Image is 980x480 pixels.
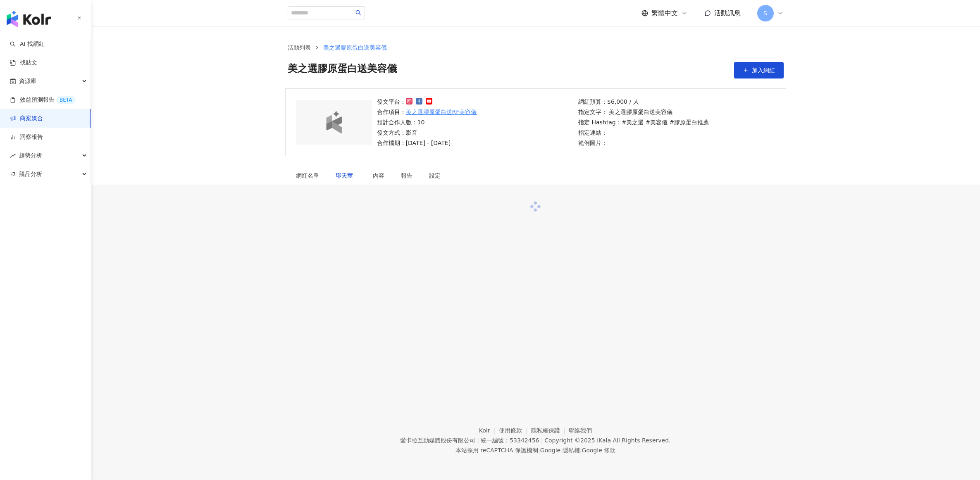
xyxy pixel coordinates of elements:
[19,165,42,183] span: 競品分析
[544,437,670,444] div: Copyright © 2025 All Rights Reserved.
[481,437,539,444] div: 統一編號：53342456
[429,171,441,180] div: 設定
[19,72,36,90] span: 資源庫
[355,10,361,16] span: search
[540,447,580,454] a: Google 隱私權
[455,445,615,455] span: 本站採用 reCAPTCHA 保護機制
[541,437,543,444] span: |
[406,107,477,116] a: 美之選膠原蛋白送RF美容儀
[669,118,709,127] p: #膠原蛋白推薦
[578,128,709,137] p: 指定連結：
[622,118,644,127] p: #美之選
[377,107,477,116] p: 合作項目：
[477,437,479,444] span: |
[752,67,775,74] span: 加入網紅
[400,437,475,444] div: 愛卡拉互動媒體股份有限公司
[10,40,45,48] a: searchAI 找網紅
[286,43,312,52] a: 活動列表
[578,97,709,106] p: 網紅預算：$6,000 / 人
[373,171,384,180] div: 內容
[401,171,413,180] div: 報告
[580,447,582,454] span: |
[479,427,499,434] a: Kolr
[10,114,43,123] a: 商案媒合
[377,118,477,127] p: 預計合作人數：10
[569,427,592,434] a: 聯絡我們
[10,153,16,159] span: rise
[531,427,569,434] a: 隱私權保護
[582,447,615,454] a: Google 條款
[538,447,540,454] span: |
[336,173,356,178] span: 聊天室
[288,62,397,78] span: 美之選膠原蛋白送美容儀
[10,96,75,104] a: 效益預測報告BETA
[377,97,477,106] p: 發文平台：
[19,146,42,165] span: 趨勢分析
[645,118,668,127] p: #美容儀
[323,44,387,51] span: 美之選膠原蛋白送美容儀
[597,437,611,444] a: iKala
[734,62,784,78] button: 加入網紅
[10,59,37,67] a: 找貼文
[499,427,531,434] a: 使用條款
[7,11,51,27] img: logo
[10,133,43,141] a: 洞察報告
[377,138,477,147] p: 合作檔期：[DATE] - [DATE]
[315,111,353,133] img: logo
[651,9,678,18] span: 繁體中文
[578,138,709,147] p: 範例圖片：
[377,128,477,137] p: 發文方式：影音
[578,118,709,127] p: 指定 Hashtag：
[714,9,741,17] span: 活動訊息
[763,9,767,18] span: S
[578,107,709,116] p: 指定文字： 美之選膠原蛋白送美容儀
[296,171,319,180] div: 網紅名單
